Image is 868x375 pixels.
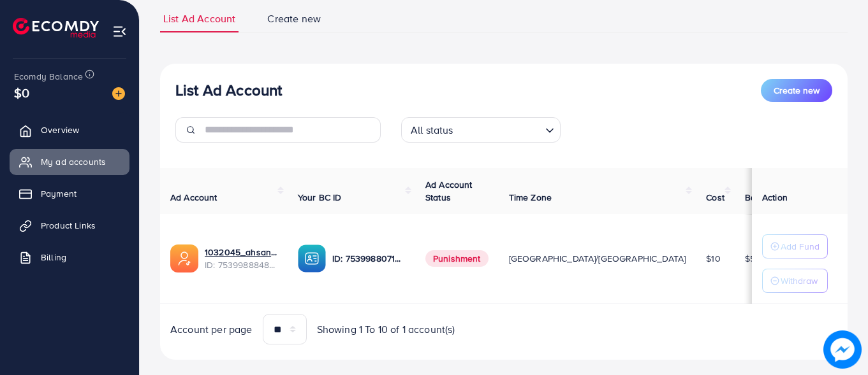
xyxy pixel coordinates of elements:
[509,191,552,204] span: Time Zone
[10,244,129,270] a: Billing
[112,24,127,39] img: menu
[823,330,862,369] img: image
[13,18,99,38] img: logo
[706,252,720,265] span: $10
[163,11,235,26] span: List Ad Account
[298,191,342,204] span: Your BC ID
[781,239,820,254] p: Add Fund
[762,191,788,204] span: Action
[205,246,277,272] div: <span class='underline'>1032045_ahsan new_1755540487511</span></br>7539988848873570305
[41,219,96,232] span: Product Links
[205,246,277,258] a: 1032045_ahsan new_1755540487511
[781,273,818,288] p: Withdraw
[10,149,129,174] a: My ad accounts
[425,178,473,204] span: Ad Account Status
[317,322,455,337] span: Showing 1 To 10 of 1 account(s)
[170,191,217,204] span: Ad Account
[774,84,820,97] span: Create new
[41,251,66,264] span: Billing
[112,87,125,100] img: image
[425,250,489,267] span: Punishment
[267,11,321,26] span: Create new
[10,117,129,143] a: Overview
[457,118,540,139] input: Search for option
[41,187,77,200] span: Payment
[14,70,83,83] span: Ecomdy Balance
[762,234,828,258] button: Add Fund
[175,81,282,99] h3: List Ad Account
[14,83,29,102] span: $0
[401,117,561,143] div: Search for option
[170,244,198,272] img: ic-ads-acc.e4c84228.svg
[332,251,405,266] p: ID: 7539988071090028551
[41,124,79,136] span: Overview
[761,79,832,102] button: Create new
[41,155,106,168] span: My ad accounts
[170,322,253,337] span: Account per page
[10,213,129,238] a: Product Links
[298,244,326,272] img: ic-ba-acc.ded83a64.svg
[10,181,129,206] a: Payment
[762,269,828,293] button: Withdraw
[408,121,456,139] span: All status
[509,252,686,265] span: [GEOGRAPHIC_DATA]/[GEOGRAPHIC_DATA]
[205,258,277,271] span: ID: 7539988848873570305
[706,191,725,204] span: Cost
